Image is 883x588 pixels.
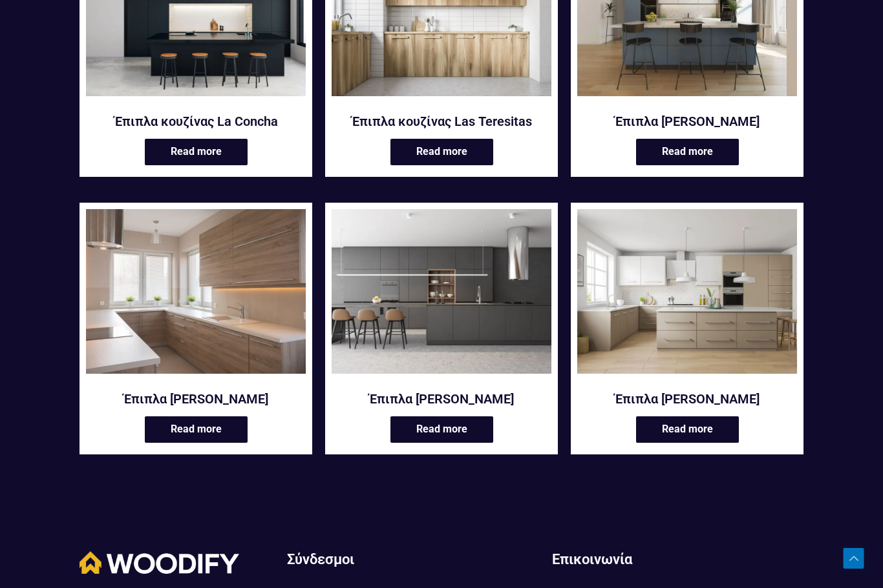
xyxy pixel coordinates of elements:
img: Woodify [80,552,239,574]
a: Read more about “Έπιπλα κουζίνας Querim” [636,417,739,443]
a: Read more about “Έπιπλα κουζίνας Nudey” [145,417,248,443]
a: Read more about “Έπιπλα κουζίνας Las Teresitas” [390,139,493,166]
span: Επικοινωνία [552,552,632,568]
a: Έπιπλα [PERSON_NAME] [577,391,797,408]
a: Έπιπλα [PERSON_NAME] [86,391,306,408]
a: Έπιπλα [PERSON_NAME] [332,391,551,408]
a: Read more about “Έπιπλα κουζίνας La Concha” [145,139,248,166]
span: Σύνδεσμοι [287,552,354,568]
a: Έπιπλα κουζίνας Nudey [86,210,306,383]
a: Read more about “Έπιπλα κουζίνας Oludeniz” [390,417,493,443]
a: Έπιπλα [PERSON_NAME] [577,114,797,130]
a: Read more about “Έπιπλα κουζίνας Matira” [636,139,739,166]
a: Έπιπλα κουζίνας Oludeniz [332,210,551,383]
a: Έπιπλα κουζίνας Querim [577,210,797,383]
a: Έπιπλα κουζίνας La Concha [86,114,306,130]
a: Έπιπλα κουζίνας Las Teresitas [332,114,551,130]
